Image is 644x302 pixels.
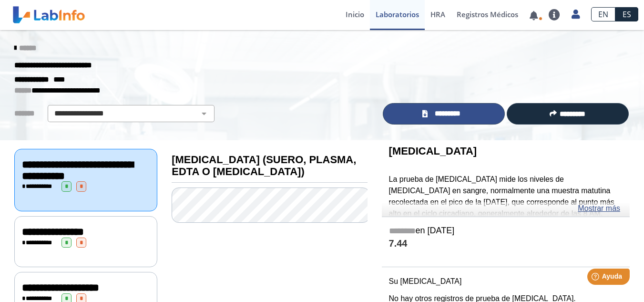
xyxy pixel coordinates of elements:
font: Inicio [346,10,364,19]
font: HRA [430,10,445,19]
font: ES [623,9,631,20]
font: en [DATE] [416,226,455,235]
font: [MEDICAL_DATA] [389,145,477,157]
font: Laboratorios [376,10,419,19]
iframe: Lanzador de widgets de ayuda [559,265,634,292]
font: Mostrar más [578,204,620,212]
font: La prueba de [MEDICAL_DATA] mide los niveles de [MEDICAL_DATA] en sangre, normalmente una muestra... [389,175,614,218]
font: Su [MEDICAL_DATA] [389,277,462,285]
font: Registros Médicos [457,10,518,19]
font: EN [598,9,608,20]
font: 7.44 [389,238,408,249]
font: [MEDICAL_DATA] (SUERO, PLASMA, EDTA O [MEDICAL_DATA]) [172,154,356,177]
